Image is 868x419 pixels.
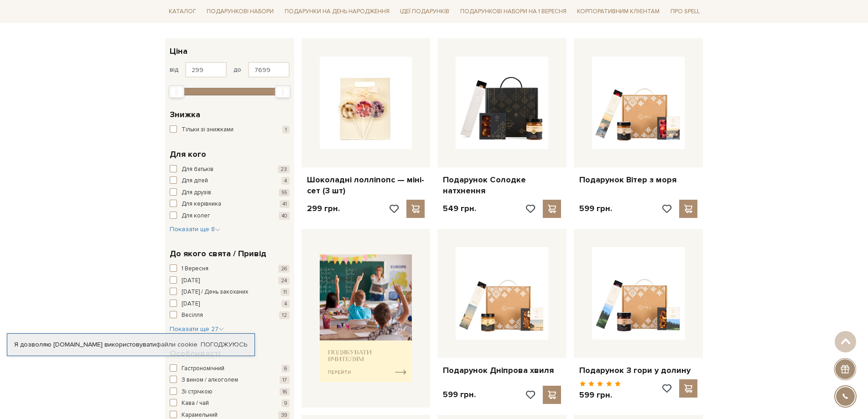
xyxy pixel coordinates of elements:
button: Показати ще 8 [170,225,220,234]
span: Для друзів [182,188,211,197]
span: Зі стрічкою [182,388,213,397]
span: 1 [282,126,290,134]
a: файли cookie [156,341,198,348]
a: Про Spell [667,5,703,19]
button: Тільки зі знижками 1 [170,125,290,134]
span: 16 [280,388,290,396]
input: Ціна [185,62,227,78]
input: Ціна [248,62,290,78]
a: Корпоративним клієнтам [573,4,663,19]
span: 40 [279,212,290,220]
span: [DATE] [182,276,200,285]
span: 26 [278,265,290,273]
span: Для батьків [182,165,213,174]
span: Показати ще 8 [170,225,220,233]
span: Тільки зі знижками [182,125,234,134]
p: 549 грн. [443,203,476,214]
button: Для друзів 55 [170,188,290,197]
img: banner [320,254,412,383]
a: Ідеї подарунків [396,5,453,19]
button: Кава / чай 9 [170,399,290,408]
span: 4 [281,177,290,185]
button: Гастрономічний 6 [170,364,290,373]
a: Подарункові набори на 1 Вересня [457,4,570,19]
span: 6 [281,365,290,372]
span: 55 [279,189,290,197]
span: Кава / чай [182,399,209,408]
a: Подарункові набори [203,5,277,19]
div: Я дозволяю [DOMAIN_NAME] використовувати [7,341,255,349]
a: Подарунок З гори у долину [579,365,697,376]
button: Показати ще 27 [170,325,224,334]
span: Знижка [170,109,200,121]
a: Каталог [165,5,200,19]
button: [DATE] 4 [170,300,290,309]
span: [DATE] / День закоханих [182,288,248,297]
span: 39 [278,411,290,419]
button: З вином / алкоголем 17 [170,376,290,385]
span: З вином / алкоголем [182,376,238,385]
div: Min [169,85,184,98]
span: 11 [281,288,290,296]
p: 599 грн. [443,389,476,400]
a: Подарунок Дніпрова хвиля [443,365,561,376]
a: Погоджуюсь [201,341,247,349]
a: Подарунки на День народження [281,5,393,19]
button: [DATE] / День закоханих 11 [170,288,290,297]
button: Весілля 12 [170,311,290,320]
p: 599 грн. [579,390,621,400]
span: Для керівника [182,200,221,209]
span: Гастрономічний [182,364,224,373]
p: 599 грн. [579,203,612,214]
span: 9 [281,399,290,407]
span: Для дітей [182,176,208,186]
span: Ціна [170,45,187,57]
a: Подарунок Солодке натхнення [443,175,561,196]
span: 4 [281,300,290,308]
span: 23 [278,166,290,173]
p: 299 грн. [307,203,340,214]
a: Шоколадні лолліпопс — міні-сет (3 шт) [307,175,425,196]
button: Зі стрічкою 16 [170,388,290,397]
span: [DATE] [182,300,200,309]
span: 12 [279,311,290,319]
button: Для керівника 41 [170,200,290,209]
button: Для дітей 4 [170,176,290,186]
span: Показати ще 27 [170,325,224,333]
span: Весілля [182,311,203,320]
span: 24 [278,277,290,285]
a: Подарунок Вітер з моря [579,175,697,185]
span: Для колег [182,212,210,221]
button: Для колег 40 [170,212,290,221]
button: [DATE] 24 [170,276,290,285]
button: 1 Вересня 26 [170,264,290,274]
span: до [234,66,241,74]
span: 1 Вересня [182,264,208,274]
span: 41 [280,200,290,208]
div: Max [275,85,291,98]
span: 17 [280,376,290,384]
span: від [170,66,178,74]
span: До якого свята / Привід [170,248,266,260]
span: Для кого [170,148,206,160]
button: Для батьків 23 [170,165,290,174]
